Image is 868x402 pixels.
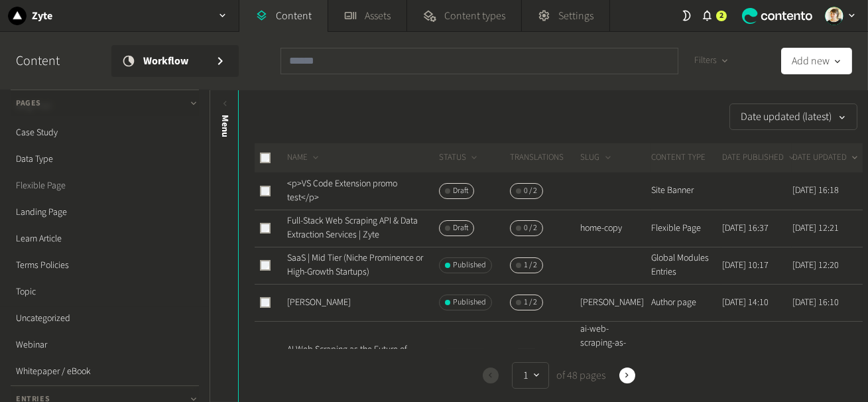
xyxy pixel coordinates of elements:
[453,222,468,234] span: Draft
[11,305,199,332] a: Uncategorized
[287,251,423,279] a: SaaS | Mid Tier (Niche Prominence or High-Growth Startups)
[694,54,717,68] span: Filters
[722,222,769,235] time: [DATE] 16:37
[825,7,843,25] img: Linda Giuliano
[792,151,860,165] button: DATE UPDATED
[287,343,407,370] a: AI Web Scraping as the Future of Scalable Data Collection
[792,259,839,272] time: [DATE] 12:20
[684,48,740,74] button: Filters
[453,297,486,308] span: Published
[11,279,199,305] a: Topic
[16,51,90,71] h2: Content
[16,98,41,109] span: Pages
[11,172,199,199] a: Flexible Page
[651,172,721,210] td: Site Banner
[651,321,721,393] td: Blog Post
[143,53,204,69] span: Workflow
[580,284,651,321] td: [PERSON_NAME]
[729,103,857,130] button: Date updated (latest)
[11,358,199,385] a: Whitepaper / eBook
[651,143,721,172] th: CONTENT TYPE
[11,332,199,358] a: Webinar
[287,151,321,165] button: NAME
[781,48,852,74] button: Add new
[287,296,351,309] a: [PERSON_NAME]
[11,252,199,279] a: Terms Policies
[453,259,486,271] span: Published
[792,222,839,235] time: [DATE] 12:21
[722,259,769,272] time: [DATE] 10:17
[580,210,651,247] td: home-copy
[287,177,397,204] a: <p>VS Code Extension promo test</p>
[792,296,839,309] time: [DATE] 16:10
[651,247,721,284] td: Global Modules Entries
[512,362,549,389] button: 1
[439,151,479,165] button: STATUS
[558,8,593,24] span: Settings
[11,199,199,226] a: Landing Page
[509,143,580,172] th: Translations
[111,45,239,77] a: Workflow
[218,115,232,137] span: Menu
[792,184,839,197] time: [DATE] 16:18
[32,8,52,24] h2: Zyte
[524,297,537,308] span: 1 / 2
[287,214,418,241] a: Full-Stack Web Scraping API & Data Extraction Services | Zyte
[453,185,468,197] span: Draft
[524,222,537,234] span: 0 / 2
[651,284,721,321] td: Author page
[444,8,505,24] span: Content types
[11,146,199,172] a: Data Type
[11,119,199,146] a: Case Study
[580,321,651,393] td: ai-web-scraping-as-the-future-of-scalable-data-collection
[722,151,797,165] button: DATE PUBLISHED
[554,368,606,383] span: of 48 pages
[524,259,537,271] span: 1 / 2
[722,296,769,309] time: [DATE] 14:10
[651,210,721,247] td: Flexible Page
[11,226,199,252] a: Learn Article
[581,151,613,165] button: SLUG
[8,7,27,25] img: Zyte
[719,10,723,22] span: 2
[524,185,537,197] span: 0 / 2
